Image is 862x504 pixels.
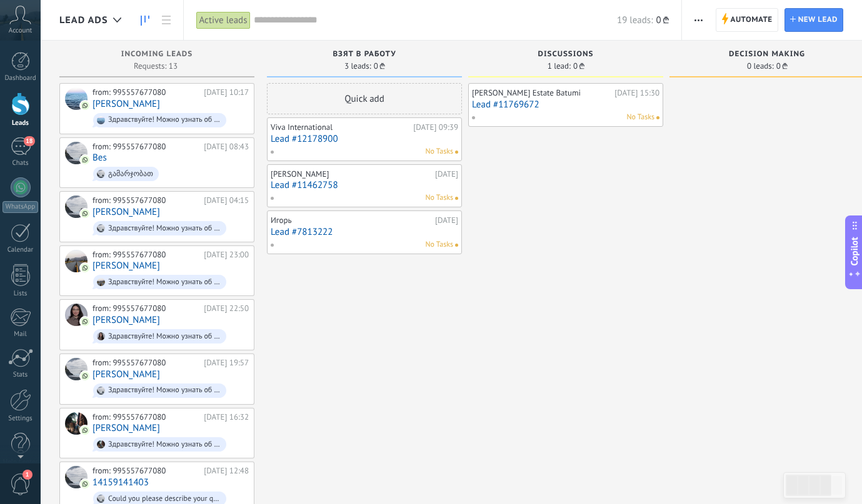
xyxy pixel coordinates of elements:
[93,369,160,380] a: [PERSON_NAME]
[626,112,654,123] span: No Tasks
[204,142,249,152] div: [DATE] 08:43
[425,146,453,157] span: No Tasks
[3,290,39,298] div: Lists
[204,87,249,97] div: [DATE] 10:17
[93,358,199,368] div: from: 995557677080
[617,14,653,26] span: 19 leads:
[65,142,88,164] div: Bes
[3,246,39,254] div: Calendar
[3,415,39,423] div: Settings
[435,215,458,225] div: [DATE]
[273,50,456,61] div: Взят в работу
[93,195,199,205] div: from: 995557677080
[93,315,160,325] a: [PERSON_NAME]
[134,62,178,70] span: Requests: 13
[108,386,221,395] div: Здравствуйте! Можно узнать об этом подробнее?
[267,83,462,114] div: Quick add
[93,304,199,314] div: from: 995557677080
[108,116,221,124] div: Здравствуйте! Можно узнать об этом подробнее?
[65,412,88,435] div: Ilona
[108,170,153,179] div: გამარჯობათ
[271,169,432,179] div: [PERSON_NAME]
[474,50,657,61] div: Discussions
[65,87,88,110] div: Ирина
[271,180,458,190] a: Lead #11462758
[333,50,396,59] span: Взят в работу
[121,50,193,59] span: Incoming leads
[93,142,199,152] div: from: 995557677080
[472,99,659,110] a: Lead #11769672
[65,466,88,488] div: 14159141403
[271,215,432,225] div: Игорь
[3,201,38,213] div: WhatsApp
[93,99,160,109] a: [PERSON_NAME]
[108,278,221,287] div: Здравствуйте! Можно узнать об этом подробнее?
[108,495,221,503] div: Could you please describe your question in more detail?
[784,8,843,32] a: New lead
[59,14,108,26] span: Lead Ads
[93,250,199,260] div: from: 995557677080
[656,116,659,119] span: No todo assigned
[204,250,249,260] div: [DATE] 23:00
[81,101,89,110] img: com.amocrm.amocrmwa.svg
[93,152,107,163] a: Bes
[614,88,659,98] div: [DATE] 15:30
[798,9,838,31] span: New lead
[65,304,88,326] div: Ekaterina
[344,62,371,70] span: 3 leads:
[93,477,149,488] a: 14159141403
[81,317,89,326] img: com.amocrm.amocrmwa.svg
[134,8,156,32] a: Leads
[81,480,89,488] img: com.amocrm.amocrmwa.svg
[81,426,89,435] img: com.amocrm.amocrmwa.svg
[3,119,39,127] div: Leads
[93,87,199,97] div: from: 995557677080
[676,50,858,61] div: Decision making
[3,371,39,379] div: Stats
[413,122,458,132] div: [DATE] 09:39
[156,8,177,32] a: List
[689,8,708,32] button: More
[538,50,593,59] span: Discussions
[65,358,88,380] div: Armen
[81,156,89,164] img: com.amocrm.amocrmwa.svg
[716,8,778,32] a: Automate
[204,195,249,205] div: [DATE] 04:15
[455,151,458,154] span: No todo assigned
[93,466,199,476] div: from: 995557677080
[81,372,89,380] img: com.amocrm.amocrmwa.svg
[271,227,458,237] a: Lead #7813222
[81,264,89,272] img: com.amocrm.amocrmwa.svg
[472,88,611,98] div: [PERSON_NAME] Estate Batumi
[81,209,89,218] img: com.amocrm.amocrmwa.svg
[425,192,453,204] span: No Tasks
[3,330,39,338] div: Mail
[204,412,249,422] div: [DATE] 16:32
[93,260,160,271] a: [PERSON_NAME]
[455,244,458,247] span: No todo assigned
[93,423,160,433] a: [PERSON_NAME]
[548,62,571,70] span: 1 lead:
[196,11,251,29] div: Active leads
[731,9,773,31] span: Automate
[9,27,32,35] span: Account
[848,237,861,265] span: Copilot
[435,169,458,179] div: [DATE]
[656,14,668,26] span: 0 ₾
[729,50,805,59] span: Decision making
[776,62,787,70] span: 0 ₾
[108,224,221,233] div: Здравствуйте! Можно узнать об этом подробнее?
[271,134,458,144] a: Lead #12178900
[65,195,88,218] div: Наталья
[271,122,410,132] div: Viva International
[108,332,221,341] div: Здравствуйте! Можно узнать об этом подробнее?
[204,358,249,368] div: [DATE] 19:57
[425,239,453,250] span: No Tasks
[66,50,248,61] div: Incoming leads
[374,62,384,70] span: 0 ₾
[573,62,584,70] span: 0 ₾
[204,466,249,476] div: [DATE] 12:48
[108,440,221,449] div: Здравствуйте! Можно узнать об этом подробнее?
[93,412,199,422] div: from: 995557677080
[3,74,39,82] div: Dashboard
